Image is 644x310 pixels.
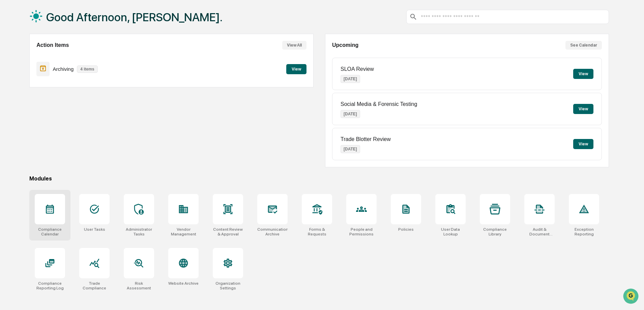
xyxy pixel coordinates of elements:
div: 🗄️ [49,86,54,91]
a: View [286,65,306,72]
div: Compliance Library [480,227,510,236]
div: People and Permissions [346,227,377,236]
div: Administrator Tasks [124,227,154,236]
div: Website Archive [168,281,199,286]
button: View All [282,41,306,50]
p: [DATE] [341,145,360,153]
div: Compliance Calendar [35,227,65,236]
p: How can we help? [7,14,123,25]
div: Communications Archive [257,227,288,236]
div: 🔎 [7,98,12,104]
button: View [573,69,593,79]
div: Audit & Document Logs [524,227,555,236]
button: View [573,104,593,114]
a: 🗄️Attestations [46,82,86,94]
div: Trade Compliance [79,281,110,290]
p: SLOA Review [341,66,374,72]
div: User Tasks [84,227,105,232]
div: Start new chat [23,52,111,58]
h2: Upcoming [332,42,358,48]
p: 4 items [77,65,97,73]
span: Data Lookup [13,98,42,105]
span: Pylon [67,114,82,119]
span: Attestations [56,85,84,92]
span: Preclearance [13,85,43,92]
div: User Data Lookup [435,227,466,236]
p: Trade Blotter Review [341,136,391,142]
button: Start new chat [115,54,123,62]
p: Social Media & Forensic Testing [341,101,417,107]
img: 1746055101610-c473b297-6a78-478c-a979-82029cc54cd1 [7,52,19,64]
div: Forms & Requests [302,227,332,236]
h1: Good Afternoon, [PERSON_NAME]. [46,10,223,24]
div: Modules [29,175,609,182]
a: Powered byPylon [48,114,82,119]
div: Risk Assessment [124,281,154,290]
div: Policies [398,227,414,232]
div: Vendor Management [168,227,199,236]
div: Compliance Reporting Log [35,281,65,290]
input: Clear [18,31,111,38]
button: See Calendar [565,41,602,50]
h2: Action Items [36,42,69,48]
a: 🖐️Preclearance [4,82,46,94]
div: Exception Reporting [569,227,599,236]
p: [DATE] [341,110,360,118]
iframe: Open customer support [622,288,641,306]
div: We're available if you need us! [23,58,85,64]
p: Archiving [53,66,74,72]
a: 🔎Data Lookup [4,95,45,107]
div: 🖐️ [7,86,12,91]
button: View [573,139,593,149]
div: Organization Settings [213,281,243,290]
button: View [286,64,306,74]
div: Content Review & Approval [213,227,243,236]
p: [DATE] [341,75,360,83]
